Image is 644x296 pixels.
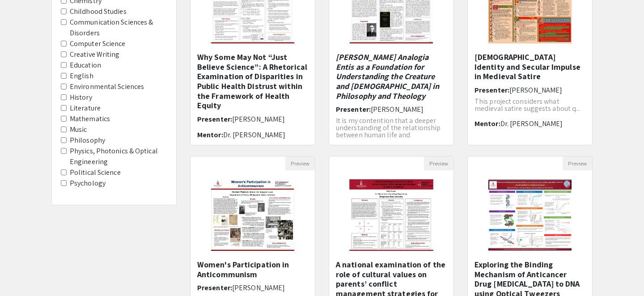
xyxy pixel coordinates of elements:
[232,283,285,292] span: [PERSON_NAME]
[70,60,101,71] label: Education
[336,52,440,101] em: [PERSON_NAME] Analogia Entis as a Foundation for Understanding the Creature and [DEMOGRAPHIC_DATA...
[70,81,144,92] label: Environmental Sciences
[285,156,315,170] button: Preview
[336,117,447,153] p: It is my contention that a deeper understanding of the relationship between human life and [DEMOG...
[563,156,592,170] button: Preview
[70,167,121,178] label: Political Science
[70,178,106,189] label: Psychology
[70,17,167,38] label: Communication Sciences & Disorders
[500,119,563,128] span: Dr. [PERSON_NAME]
[475,86,585,94] h6: Presenter:
[371,105,424,114] span: [PERSON_NAME]
[7,256,38,289] iframe: Chat
[70,135,105,146] label: Philosophy
[197,283,308,292] h6: Presenter:
[70,103,101,114] label: Literature
[70,114,110,124] label: Mathematics
[197,260,308,279] h5: Women's Participation in Anticommunism
[475,119,500,128] span: Mentor:
[70,124,87,135] label: Music
[70,71,93,81] label: English
[197,52,308,110] h5: Why Some May Not “Just Believe Science”: A Rhetorical Examination of Disparities in Public Health...
[70,92,92,103] label: History
[424,156,453,170] button: Preview
[70,6,127,17] label: Childhood Studies
[202,170,304,260] img: <p>Women's Participation in Anticommunism</p>
[509,85,562,95] span: [PERSON_NAME]
[197,130,223,140] span: Mentor:
[336,170,446,260] img: <p><span style="background-color: transparent; color: rgb(0, 0, 0);">A national examination of th...
[197,115,308,123] h6: Presenter:
[70,49,120,60] label: Creative Writing
[70,38,126,49] label: Computer Science
[336,105,447,114] h6: Presenter:
[223,130,286,140] span: Dr. [PERSON_NAME]
[232,114,285,124] span: [PERSON_NAME]
[70,146,167,167] label: Physics, Photonics & Optical Engineering
[479,170,581,260] img: <p>Exploring the Binding Mechanism of Anticancer Drug Doxorubicin to DNA using Optical Tweezers</p>
[475,52,585,81] h5: [DEMOGRAPHIC_DATA] Identity and Secular Impulse in Medieval Satire
[475,97,580,113] span: This project considers what medieval satire suggests about q...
